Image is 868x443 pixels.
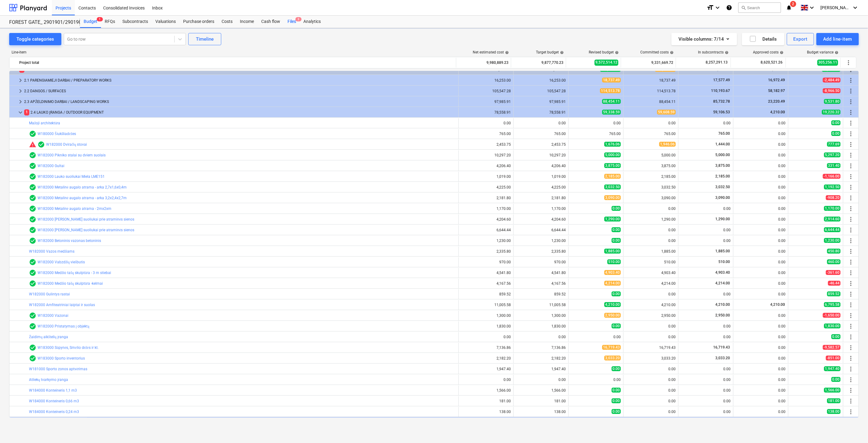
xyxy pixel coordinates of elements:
[29,269,36,276] span: Line-item has 1 RFQs
[824,99,841,104] span: 9,531.80
[669,51,674,54] span: help
[837,414,868,443] iframe: Chat Widget
[847,77,855,84] span: More actions
[516,217,566,221] div: 4,204.60
[461,207,511,211] div: 1,170.00
[24,109,29,115] span: 1
[736,132,786,136] div: 0.00
[516,142,566,147] div: 2,453.75
[626,164,676,168] div: 3,875.00
[847,141,855,148] span: More actions
[847,408,855,416] span: More actions
[29,184,36,191] span: Line-item has 1 RFQs
[824,217,841,221] span: 2,914.60
[516,260,566,264] div: 970.00
[80,16,101,28] div: Budget
[718,131,731,136] span: 765.00
[461,153,511,157] div: 10,297.20
[29,410,79,414] a: W184000 Konteineris 0,24 m3
[711,89,731,93] span: 110,193.67
[847,130,855,137] span: More actions
[29,237,36,244] span: Line-item has 1 RFQs
[38,153,106,157] a: W182000 Pikniko stalai su dviem suolais
[822,110,841,115] span: 19,220.32
[715,142,731,146] span: 1,444.00
[770,110,786,114] span: 4,210.00
[24,97,456,107] div: 2.3 APŽELDINIMO DARBAI / LANDSCAPING WORKS
[794,35,808,43] div: Export
[713,110,731,114] span: 59,106.53
[715,217,731,221] span: 1,290.00
[823,174,841,179] span: -1,166.00
[516,271,566,275] div: 4,541.80
[29,280,36,287] span: Line-item has 1 RFQs
[179,16,218,28] div: Purchase orders
[726,4,732,11] i: Knowledge base
[847,226,855,234] span: More actions
[188,33,221,45] button: Timeline
[847,291,855,298] span: More actions
[852,4,859,11] i: keyboard_arrow_down
[834,51,838,54] span: help
[38,228,134,232] a: W182000 [PERSON_NAME] suoliukai prie atraminės sienos
[626,89,676,93] div: 114,513.78
[626,239,676,243] div: 0.00
[461,185,511,189] div: 4,225.00
[790,1,796,7] span: 2
[38,260,85,264] a: W182000 Vabzdžių viešbutis
[17,98,24,105] span: keyboard_arrow_right
[461,121,511,125] div: 0.00
[46,142,87,147] a: W182000 Dviračių stovai
[847,216,855,223] span: More actions
[604,217,621,221] span: 1,290.00
[736,249,786,254] div: 0.00
[516,121,566,125] div: 0.00
[612,227,621,232] span: 0.00
[604,174,621,179] span: 2,185.00
[715,249,731,253] span: 1,885.00
[29,205,36,212] span: Line-item has 1 RFQs
[847,365,855,373] span: More actions
[736,142,786,147] div: 0.00
[16,35,54,43] div: Toggle categories
[626,228,676,232] div: 0.00
[736,196,786,200] div: 0.00
[807,50,838,54] div: Budget variance
[29,141,36,148] span: Committed costs exceed revised budget
[461,196,511,200] div: 2,181.80
[29,303,95,307] a: W182000 Amfiteatriniai laiptai ir suolas
[516,110,566,115] div: 78,558.91
[626,121,676,125] div: 0.00
[101,16,119,28] div: RFQs
[152,16,179,28] div: Valuations
[626,174,676,179] div: 2,185.00
[626,100,676,104] div: 88,454.11
[847,194,855,202] span: More actions
[461,142,511,147] div: 2,453.75
[29,194,36,202] span: Line-item has 1 RFQs
[847,397,855,405] span: More actions
[19,58,454,68] div: Project total
[736,260,786,264] div: 0.00
[38,281,103,286] a: W182000 Medžio tašų skulptūra -kelmai
[29,173,36,180] span: Line-item has 1 RFQs
[847,323,855,330] span: More actions
[461,174,511,179] div: 1,019.00
[461,249,511,254] div: 2,335.80
[604,270,621,275] span: 4,903.40
[38,141,45,148] span: Line-item has 1 RFQs
[17,87,24,95] span: keyboard_arrow_right
[626,196,676,200] div: 3,090.00
[749,35,777,43] div: Details
[823,88,841,93] span: -8,966.50
[461,164,511,168] div: 4,206.40
[824,206,841,211] span: 1,170.00
[612,238,621,243] span: 0.00
[516,249,566,254] div: 2,335.80
[847,162,855,170] span: More actions
[826,270,841,275] span: -361.60
[724,51,729,54] span: help
[831,131,841,136] span: 0.00
[516,207,566,211] div: 1,170.00
[847,152,855,159] span: More actions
